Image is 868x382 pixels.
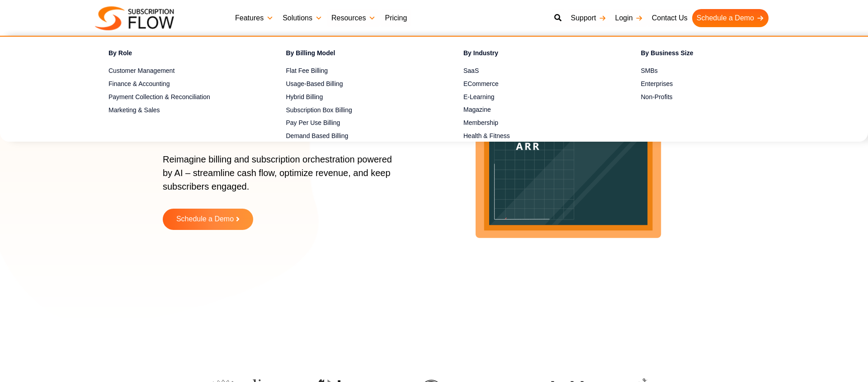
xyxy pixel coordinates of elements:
[647,9,692,27] a: Contact Us
[463,48,609,61] h4: By Industry
[641,48,787,61] h4: By Business Size
[286,92,323,102] span: Hybrid Billing
[286,78,432,89] a: Usage-Based Billing
[641,79,673,89] span: Enterprises
[108,105,160,115] span: Marketing & Sales
[278,9,327,27] a: Solutions
[380,9,411,27] a: Pricing
[108,48,255,61] h4: By Role
[108,91,255,102] a: Payment Collection & Reconciliation
[286,105,432,115] a: Subscription Box Billing
[463,79,499,89] span: ECommerce
[463,131,609,142] a: Health & Fitness
[611,9,647,27] a: Login
[641,78,787,89] a: Enterprises
[108,92,210,102] span: Payment Collection & Reconciliation
[566,9,610,27] a: Support
[286,79,343,89] span: Usage-Based Billing
[163,153,398,202] p: Reimagine billing and subscription orchestration powered by AI – streamline cash flow, optimize r...
[463,105,609,115] a: Magazine
[108,78,255,89] a: Finance & Accounting
[327,9,380,27] a: Resources
[286,131,432,142] a: Demand Based Billing
[641,66,658,76] span: SMBs
[176,215,234,223] span: Schedule a Demo
[108,79,170,89] span: Finance & Accounting
[231,9,278,27] a: Features
[463,66,609,76] a: SaaS
[95,6,174,30] img: Subscriptionflow
[463,118,609,129] a: Membership
[837,351,859,373] iframe: Intercom live chat
[463,78,609,89] a: ECommerce
[286,118,432,129] a: Pay Per Use Billing
[108,66,255,76] a: Customer Management
[108,66,175,76] span: Customer Management
[641,91,787,102] a: Non-Profits
[463,91,609,102] a: E-Learning
[692,9,769,27] a: Schedule a Demo
[286,105,352,115] span: Subscription Box Billing
[286,48,432,61] h4: By Billing Model
[286,91,432,102] a: Hybrid Billing
[286,66,328,76] span: Flat Fee Billing
[108,105,255,115] a: Marketing & Sales
[463,66,479,76] span: SaaS
[163,209,253,230] a: Schedule a Demo
[641,92,673,102] span: Non-Profits
[286,66,432,76] a: Flat Fee Billing
[463,92,495,102] span: E-Learning
[641,66,787,76] a: SMBs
